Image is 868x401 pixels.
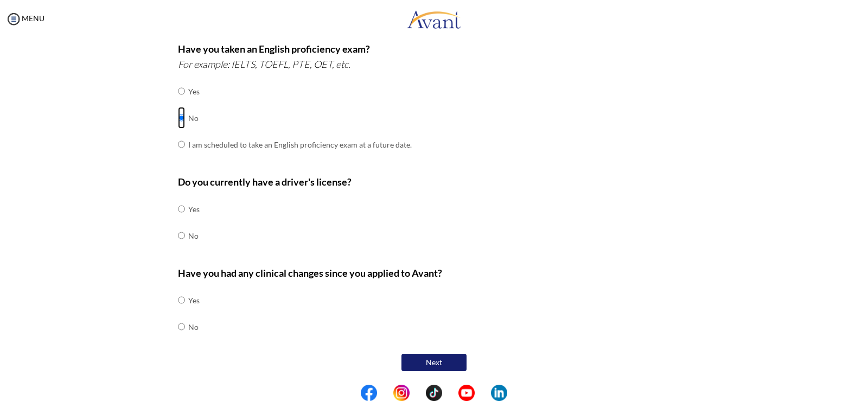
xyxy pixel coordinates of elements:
[178,267,442,279] b: Have you had any clinical changes since you applied to Avant?
[188,78,412,105] td: Yes
[407,3,461,35] img: logo.png
[377,385,393,401] img: blank.png
[491,385,507,401] img: li.png
[188,314,200,340] td: No
[401,354,467,371] button: Next
[178,43,370,55] b: Have you taken an English proficiency exam?
[188,287,200,314] td: Yes
[5,14,44,23] a: MENU
[458,385,475,401] img: yt.png
[178,176,352,188] b: Do you currently have a driver's license?
[188,105,412,131] td: No
[442,385,458,401] img: blank.png
[426,385,442,401] img: tt.png
[5,11,22,27] img: icon-menu.png
[188,131,412,158] td: I am scheduled to take an English proficiency exam at a future date.
[178,58,350,70] i: For example: IELTS, TOEFL, PTE, OET, etc.
[410,385,426,401] img: blank.png
[188,196,200,222] td: Yes
[475,385,491,401] img: blank.png
[393,385,410,401] img: in.png
[188,222,200,249] td: No
[361,385,377,401] img: fb.png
